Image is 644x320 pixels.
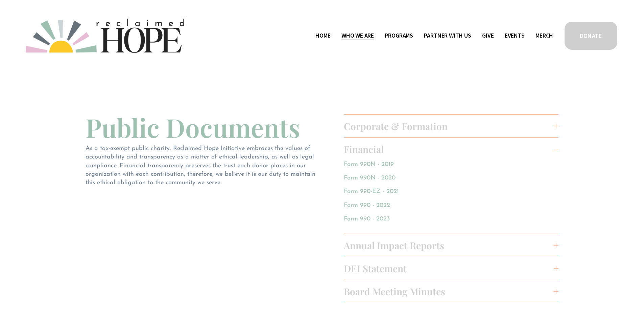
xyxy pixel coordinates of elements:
span: Corporate & Formation [344,120,554,132]
a: folder dropdown [341,30,374,41]
a: Home [315,30,330,41]
span: Programs [385,31,413,41]
a: Form 990 - 2023 [344,216,390,222]
span: Board Meeting Minutes [344,285,554,298]
button: Board Meeting Minutes [344,280,559,303]
button: Financial [344,138,559,161]
div: Financial [344,161,559,234]
img: Reclaimed Hope Initiative [26,19,184,53]
a: Form 990N - 2020 [344,175,396,181]
a: Events [505,30,525,41]
a: DONATE [564,21,618,51]
span: Annual Impact Reports [344,239,554,252]
a: Form 990-EZ - 2021 [344,189,399,195]
a: Form 990 - 2022 [344,202,390,209]
a: folder dropdown [424,30,471,41]
button: Corporate & Formation [344,115,559,137]
a: Merch [535,30,553,41]
span: Who We Are [341,31,374,41]
span: As a tax-exempt public charity, Reclaimed Hope Initiative embraces the values of accountability a... [86,146,317,186]
a: Form 990N - 2019 [344,162,394,168]
a: Give [482,30,494,41]
span: Partner With Us [424,31,471,41]
button: DEI Statement [344,257,559,280]
span: Public Documents [86,110,300,144]
span: DEI Statement [344,262,554,275]
button: Annual Impact Reports [344,234,559,257]
a: folder dropdown [385,30,413,41]
span: Financial [344,143,554,155]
